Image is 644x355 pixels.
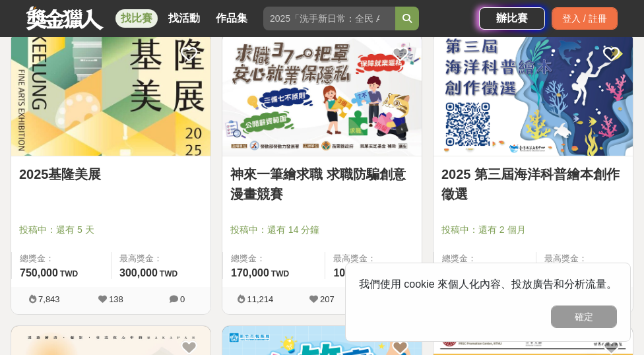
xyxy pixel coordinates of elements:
button: 確定 [551,306,617,328]
span: 10,000 [333,267,366,278]
span: 總獎金： [442,252,528,265]
span: 最高獎金： [333,252,414,265]
a: 找比賽 [115,9,158,28]
img: Cover Image [222,33,422,156]
a: 作品集 [210,9,253,28]
a: 2025 第三屆海洋科普繪本創作 徵選 [441,164,625,204]
div: 登入 / 註冊 [552,7,618,30]
span: 138 [109,294,123,304]
a: Cover Image [434,33,633,156]
input: 2025「洗手新日常：全民 ALL IN」洗手歌全台徵選 [263,7,395,30]
a: 神來一筆繪求職 求職防騙創意漫畫競賽 [230,164,414,204]
a: 2025基隆美展 [19,164,203,184]
a: 辦比賽 [479,7,545,30]
span: 投稿中：還有 14 分鐘 [230,223,414,237]
img: Cover Image [434,33,633,156]
span: 300,000 [119,267,158,278]
a: Cover Image [11,33,210,156]
span: 7,843 [38,294,60,304]
span: 11,214 [247,294,273,304]
span: 總獎金： [20,252,103,265]
span: 總獎金： [231,252,317,265]
a: Cover Image [222,33,422,156]
span: 投稿中：還有 5 天 [19,223,203,237]
img: Cover Image [11,33,210,156]
span: 207 [320,294,335,304]
span: 我們使用 cookie 來個人化內容、投放廣告和分析流量。 [359,278,617,290]
span: 最高獎金： [544,252,625,265]
span: 750,000 [20,267,58,278]
span: TWD [60,269,78,278]
span: 0 [180,294,185,304]
span: TWD [271,269,289,278]
span: 投稿中：還有 2 個月 [441,223,625,237]
span: 最高獎金： [119,252,203,265]
span: 170,000 [231,267,269,278]
a: 找活動 [163,9,205,28]
span: TWD [160,269,177,278]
